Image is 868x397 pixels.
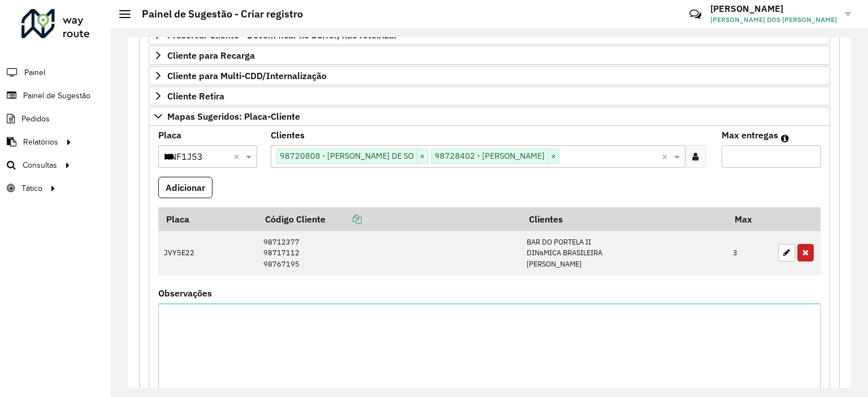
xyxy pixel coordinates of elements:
[23,90,90,102] span: Painel de Sugestão
[158,231,257,275] td: JVY5E22
[158,286,212,300] label: Observações
[548,150,559,163] span: ×
[727,231,772,275] td: 3
[722,128,778,142] label: Max entregas
[149,66,830,85] a: Cliente para Multi-CDD/Internalização
[149,86,830,106] a: Cliente Retira
[781,134,789,143] em: Máximo de clientes que serão colocados na mesma rota com os clientes informados
[167,91,224,101] span: Cliente Retira
[325,213,362,225] a: Copiar
[131,8,303,20] h2: Painel de Sugestão - Criar registro
[432,149,548,163] span: 98728402 - [PERSON_NAME]
[167,51,255,60] span: Cliente para Recarga
[149,107,830,126] a: Mapas Sugeridos: Placa-Cliente
[683,2,708,27] a: Contato Rápido
[149,46,830,65] a: Cliente para Recarga
[21,182,42,194] span: Tático
[167,112,300,121] span: Mapas Sugeridos: Placa-Cliente
[521,231,727,275] td: BAR DO PORTELA II DINaMICA BRASILEIRA [PERSON_NAME]
[23,159,57,171] span: Consultas
[662,150,671,163] span: Clear all
[158,177,212,198] button: Adicionar
[23,136,58,148] span: Relatórios
[416,150,428,163] span: ×
[727,207,772,231] th: Max
[271,128,305,142] label: Clientes
[257,231,521,275] td: 98712377 98717112 98767195
[710,3,837,14] h3: [PERSON_NAME]
[158,128,181,142] label: Placa
[257,207,521,231] th: Código Cliente
[167,30,397,40] span: Preservar Cliente - Devem ficar no buffer, não roteirizar
[21,113,50,125] span: Pedidos
[24,67,45,78] span: Painel
[521,207,727,231] th: Clientes
[233,150,243,163] span: Clear all
[710,15,837,25] span: [PERSON_NAME] DOS [PERSON_NAME]
[277,149,416,163] span: 98720808 - [PERSON_NAME] DE SO
[167,71,327,80] span: Cliente para Multi-CDD/Internalização
[158,207,257,231] th: Placa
